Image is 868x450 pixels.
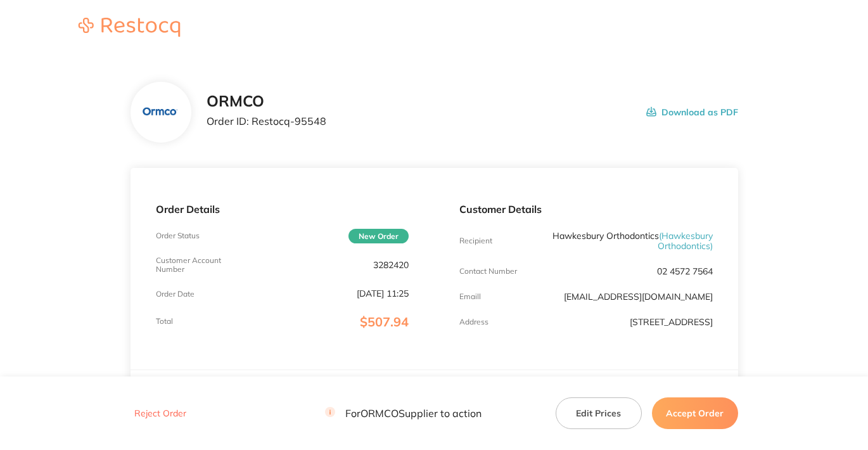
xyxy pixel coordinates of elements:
p: Hawkesbury Orthodontics [544,231,712,251]
button: Reject Order [131,408,190,420]
p: Address [459,318,488,326]
p: For ORMCO Supplier to action [325,408,482,420]
button: Accept Order [652,397,738,429]
p: Order Details [156,203,409,215]
button: Edit Prices [556,397,642,429]
p: Contact Number [459,267,517,276]
p: [STREET_ADDRESS] [630,317,713,327]
h2: ORMCO [207,93,326,110]
span: ( Hawkesbury Orthodontics ) [658,230,713,252]
p: Customer Account Number [156,256,240,274]
p: Emaill [459,292,481,301]
p: Total [156,317,173,326]
img: cDJnbnczaw [140,103,181,121]
a: Restocq logo [66,18,193,39]
th: RRP Price Excl. GST [519,370,604,399]
button: Download as PDF [646,93,738,132]
th: Quantity [604,370,653,399]
p: [DATE] 11:25 [357,288,409,299]
p: Order Status [156,231,200,240]
th: Contract Price Excl. GST [434,370,519,399]
span: $507.94 [360,314,409,330]
p: Recipient [459,236,492,245]
p: Order ID: Restocq- 95548 [207,115,326,127]
p: Order Date [156,290,195,299]
th: Total [653,370,737,399]
a: [EMAIL_ADDRESS][DOMAIN_NAME] [564,291,713,302]
th: Item [131,370,435,399]
p: Customer Details [459,203,713,215]
img: Restocq logo [66,18,193,37]
p: 02 4572 7564 [657,266,713,276]
span: New Order [348,229,409,243]
p: 3282420 [373,260,409,270]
